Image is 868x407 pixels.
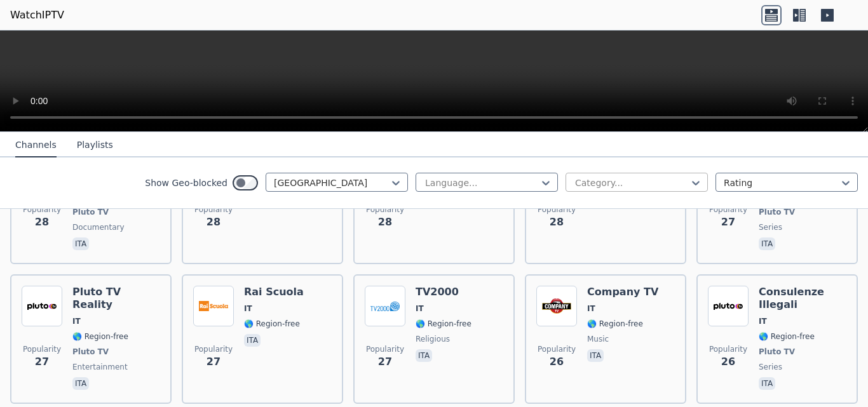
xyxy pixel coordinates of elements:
[15,133,57,157] button: Channels
[587,304,595,314] span: IT
[194,344,233,354] span: Popularity
[77,133,113,157] button: Playlists
[244,334,261,347] p: ita
[759,237,775,250] p: ita
[72,331,128,342] span: 🌎 Region-free
[587,334,609,344] span: music
[759,316,767,326] span: IT
[759,222,782,232] span: series
[587,286,658,298] h6: Company TV
[72,362,128,372] span: entertainment
[709,204,747,215] span: Popularity
[759,347,795,357] span: Pluto TV
[244,319,300,329] span: 🌎 Region-free
[35,354,49,370] span: 27
[35,215,49,230] span: 28
[587,319,643,329] span: 🌎 Region-free
[416,334,450,344] span: religious
[536,286,577,326] img: Company TV
[378,215,392,230] span: 28
[759,207,795,217] span: Pluto TV
[550,354,564,370] span: 26
[10,8,64,23] a: WatchIPTV
[366,344,404,354] span: Popularity
[72,286,160,311] h6: Pluto TV Reality
[244,304,252,314] span: IT
[721,354,735,370] span: 26
[207,354,220,370] span: 27
[416,319,471,329] span: 🌎 Region-free
[550,215,564,230] span: 28
[23,344,61,354] span: Popularity
[366,204,404,215] span: Popularity
[416,286,471,298] h6: TV2000
[72,316,81,326] span: IT
[759,331,815,342] span: 🌎 Region-free
[378,354,392,370] span: 27
[72,237,89,250] p: ita
[207,215,220,230] span: 28
[193,286,234,326] img: Rai Scuola
[145,177,227,189] label: Show Geo-blocked
[72,347,109,357] span: Pluto TV
[416,349,432,362] p: ita
[759,362,782,372] span: series
[72,222,125,232] span: documentary
[708,286,749,326] img: Consulenze Illegali
[194,204,233,215] span: Popularity
[538,204,576,215] span: Popularity
[759,377,775,390] p: ita
[23,204,61,215] span: Popularity
[538,344,576,354] span: Popularity
[709,344,747,354] span: Popularity
[416,304,424,314] span: IT
[587,349,604,362] p: ita
[759,286,846,311] h6: Consulenze Illegali
[72,207,109,217] span: Pluto TV
[244,286,304,298] h6: Rai Scuola
[22,286,62,326] img: Pluto TV Reality
[72,377,89,390] p: ita
[365,286,405,326] img: TV2000
[721,215,735,230] span: 27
